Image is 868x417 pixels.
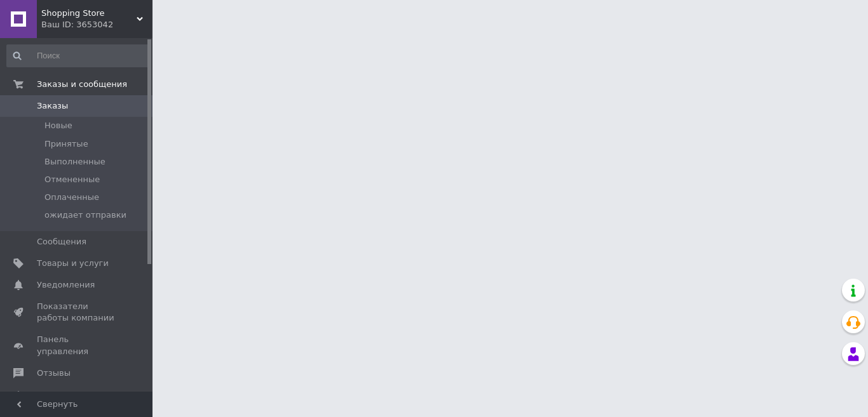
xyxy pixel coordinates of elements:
span: Заказы и сообщения [37,79,127,90]
span: Товары и услуги [37,258,109,269]
span: Показатели работы компании [37,301,118,324]
div: Ваш ID: 3653042 [41,19,153,30]
span: Покупатели [37,389,89,400]
span: Отмененные [44,174,100,185]
span: Заказы [37,100,68,112]
span: Новые [44,120,72,131]
span: Сообщения [37,236,86,248]
span: Панель управления [37,334,118,357]
input: Поиск [6,44,150,67]
span: Оплаченные [44,192,99,203]
span: Выполненные [44,156,105,168]
span: Отзывы [37,367,71,379]
span: Принятые [44,138,88,150]
span: ожидает отправки [44,209,126,221]
span: Уведомления [37,279,95,291]
span: Shopping Store [41,8,137,19]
